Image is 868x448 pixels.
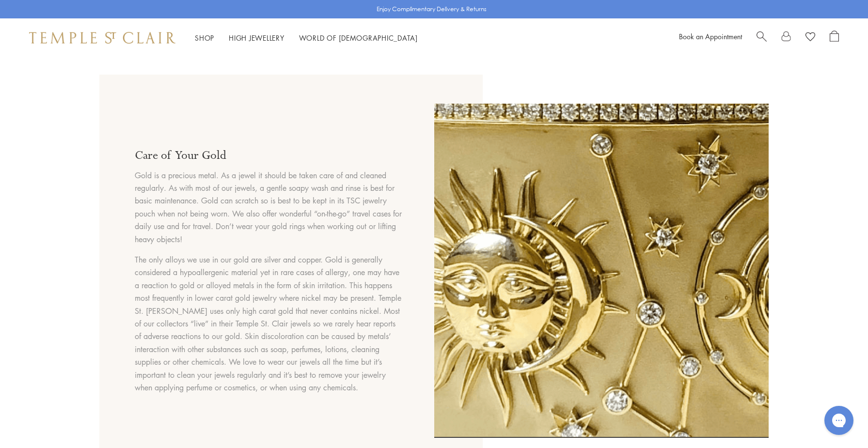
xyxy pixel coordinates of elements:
p: Enjoy Complimentary Delivery & Returns [377,4,487,14]
iframe: Gorgias live chat messenger [820,402,858,438]
a: Book an Appointment [679,31,742,41]
a: High JewelleryHigh Jewellery [229,33,284,43]
nav: Main navigation [195,32,418,44]
a: View Wishlist [805,31,815,45]
a: ShopShop [195,33,214,43]
p: Gold is a precious metal. As a jewel it should be taken care of and cleaned regularly. As with mo... [135,169,404,246]
p: The only alloys we use in our gold are silver and copper. Gold is generally considered a hypoalle... [135,253,404,394]
a: Open Shopping Bag [830,31,839,45]
h2: Care of Your Gold [135,148,404,163]
a: Search [757,31,767,45]
img: Temple St. Clair [29,32,175,44]
a: World of [DEMOGRAPHIC_DATA]World of [DEMOGRAPHIC_DATA] [299,33,418,43]
img: careofourgold_690x.png [434,104,769,438]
